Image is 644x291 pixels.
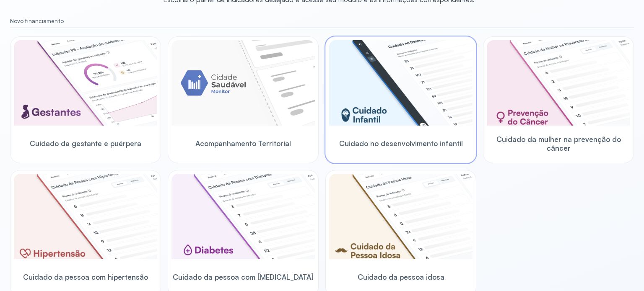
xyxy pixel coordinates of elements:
span: Cuidado da pessoa idosa [358,273,444,281]
span: Cuidado da pessoa com [MEDICAL_DATA] [173,273,314,281]
img: woman-cancer-prevention-care.png [487,40,630,126]
img: pregnants.png [14,40,157,126]
img: diabetics.png [171,174,315,259]
img: placeholder-module-ilustration.png [171,40,315,126]
span: Cuidado da pessoa com hipertensão [23,273,148,281]
span: Cuidado no desenvolvimento infantil [339,139,463,148]
img: elderly.png [329,174,473,259]
span: Cuidado da mulher na prevenção do câncer [487,135,630,153]
small: Novo financiamento [10,18,634,25]
span: Cuidado da gestante e puérpera [30,139,141,148]
span: Acompanhamento Territorial [195,139,291,148]
img: child-development.png [329,40,473,126]
img: hypertension.png [14,174,157,259]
